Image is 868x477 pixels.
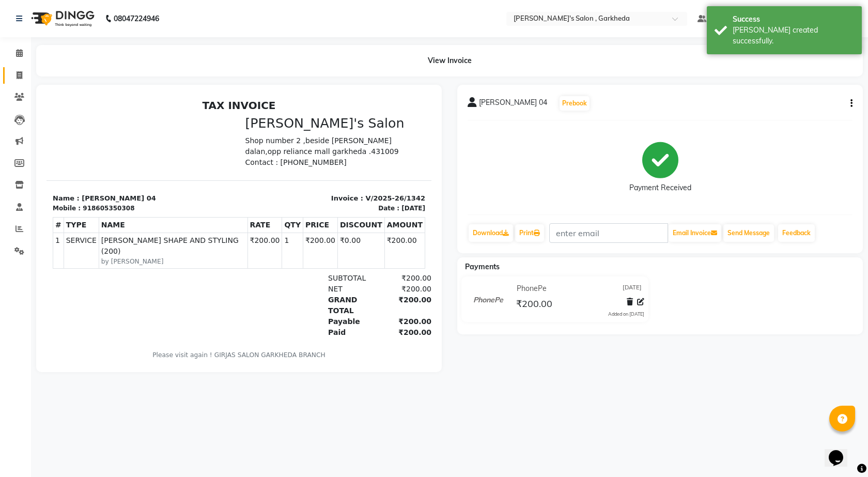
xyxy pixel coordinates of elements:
[516,298,552,312] span: ₹200.00
[199,40,379,62] p: Shop number 2 ,beside [PERSON_NAME] dalan,opp reliance mall garkheda .431009
[825,436,858,467] iframe: chat widget
[7,122,18,137] th: #
[623,283,642,294] span: [DATE]
[6,109,34,118] div: Mobile :
[608,311,644,318] div: Added on [DATE]
[275,178,330,189] div: SUBTOTAL
[257,122,291,137] th: PRICE
[517,283,547,294] span: PhonePe
[6,255,379,265] p: Please visit again ! GIRJAS SALON GARKHEDA BRANCH
[778,224,815,242] a: Feedback
[17,137,52,173] td: SERVICE
[275,232,330,243] div: Paid
[291,122,338,137] th: DISCOUNT
[330,199,385,221] div: ₹200.00
[275,189,330,199] div: NET
[17,122,52,137] th: TYPE
[733,14,854,25] div: Success
[275,221,330,232] div: Payable
[469,224,513,242] a: Download
[330,221,385,232] div: ₹200.00
[114,4,159,33] b: 08047224946
[330,189,385,199] div: ₹200.00
[549,223,668,243] input: enter email
[338,122,378,137] th: AMOUNT
[330,232,385,243] div: ₹200.00
[332,109,353,118] div: Date :
[236,122,257,137] th: QTY
[236,137,257,173] td: 1
[723,224,774,242] button: Send Message
[26,4,97,33] img: logo
[465,262,500,271] span: Payments
[199,98,379,109] p: Invoice : V/2025-26/1342
[6,4,379,17] h2: TAX INVOICE
[338,137,378,173] td: ₹200.00
[291,137,338,173] td: ₹0.00
[199,21,379,36] h3: [PERSON_NAME]'s Salon
[36,45,863,76] div: View Invoice
[6,98,187,109] p: Name : [PERSON_NAME] 04
[55,162,199,171] small: by [PERSON_NAME]
[199,62,379,73] p: Contact : [PHONE_NUMBER]
[515,224,544,242] a: Print
[479,97,547,112] span: [PERSON_NAME] 04
[201,137,236,173] td: ₹200.00
[275,199,330,221] div: GRAND TOTAL
[560,96,590,111] button: Prebook
[669,224,721,242] button: Email Invoice
[330,178,385,189] div: ₹200.00
[7,137,18,173] td: 1
[257,137,291,173] td: ₹200.00
[36,109,88,118] div: 918605350308
[733,25,854,47] div: Bill created successfully.
[629,182,691,193] div: Payment Received
[201,122,236,137] th: RATE
[55,140,199,162] span: [PERSON_NAME] SHAPE AND STYLING (200)
[52,122,201,137] th: NAME
[355,109,379,118] div: [DATE]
